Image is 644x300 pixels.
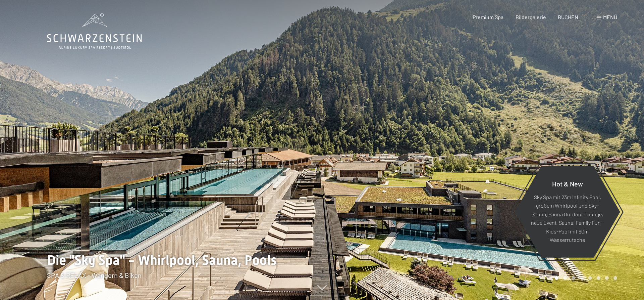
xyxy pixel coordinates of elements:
div: Carousel Page 2 [563,276,567,280]
div: Carousel Page 6 [597,276,600,280]
span: Hot & New [552,179,583,187]
div: Carousel Page 1 (Current Slide) [555,276,558,280]
span: Menü [603,14,617,20]
a: BUCHEN [558,14,578,20]
a: Hot & New Sky Spa mit 23m Infinity Pool, großem Whirlpool und Sky-Sauna, Sauna Outdoor Lounge, ne... [514,166,621,258]
div: Carousel Page 7 [605,276,609,280]
div: Carousel Page 5 [588,276,592,280]
a: Bildergalerie [516,14,546,20]
div: Carousel Page 8 [613,276,617,280]
a: Premium Spa [473,14,503,20]
div: Carousel Pagination [552,276,617,280]
p: Sky Spa mit 23m Infinity Pool, großem Whirlpool und Sky-Sauna, Sauna Outdoor Lounge, neue Event-S... [531,192,604,244]
div: Carousel Page 3 [572,276,575,280]
div: Carousel Page 4 [580,276,584,280]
